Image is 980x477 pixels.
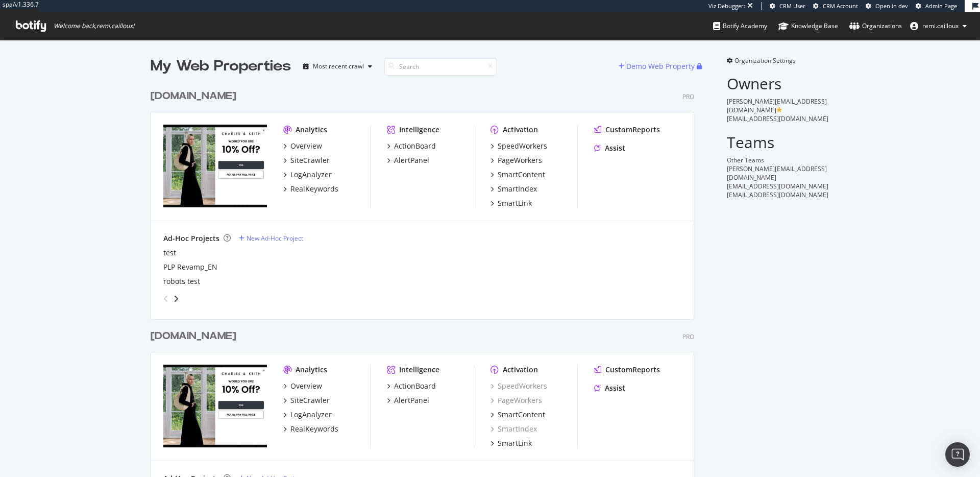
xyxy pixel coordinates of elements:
[290,170,332,180] div: LogAnalyzer
[163,365,267,447] img: charleskeith.co.uk
[151,89,236,104] div: [DOMAIN_NAME]
[498,438,532,448] div: SmartLink
[866,2,908,10] a: Open in dev
[594,383,625,393] a: Assist
[727,114,828,123] span: [EMAIL_ADDRESS][DOMAIN_NAME]
[713,21,767,31] div: Botify Academy
[239,234,303,243] a: New Ad-Hoc Project
[399,365,439,375] div: Intelligence
[491,424,537,434] a: SmartIndex
[727,182,828,190] span: [EMAIL_ADDRESS][DOMAIN_NAME]
[619,58,697,75] button: Demo Web Property
[503,125,538,135] div: Activation
[594,365,660,375] a: CustomReports
[283,141,322,151] a: Overview
[605,383,625,393] div: Assist
[491,410,545,420] a: SmartContent
[290,155,330,165] div: SiteCrawler
[498,170,545,180] div: SmartContent
[682,92,694,101] div: Pro
[159,291,173,307] div: angle-left
[491,184,537,194] a: SmartIndex
[290,424,338,434] div: RealKeywords
[727,190,828,199] span: [EMAIL_ADDRESS][DOMAIN_NAME]
[394,381,436,391] div: ActionBoard
[734,56,796,65] span: Organization Settings
[498,155,542,165] div: PageWorkers
[778,21,838,31] div: Knowledge Base
[163,125,267,207] img: www.charleskeith.com
[498,410,545,420] div: SmartContent
[708,2,745,10] div: Viz Debugger:
[163,248,176,258] a: test
[498,184,537,194] div: SmartIndex
[283,184,338,194] a: RealKeywords
[503,365,538,375] div: Activation
[173,294,180,304] div: angle-right
[491,170,545,180] a: SmartContent
[875,2,908,10] span: Open in dev
[491,381,547,391] a: SpeedWorkers
[151,89,240,104] a: [DOMAIN_NAME]
[713,12,767,40] a: Botify Academy
[151,329,236,344] div: [DOMAIN_NAME]
[491,395,542,406] a: PageWorkers
[283,424,338,434] a: RealKeywords
[163,262,217,272] div: PLP Revamp_EN
[823,2,858,10] span: CRM Account
[387,395,429,406] a: AlertPanel
[296,365,327,375] div: Analytics
[922,21,959,30] span: remi.cailloux
[916,2,957,10] a: Admin Page
[54,22,134,30] span: Welcome back, remi.cailloux !
[290,184,338,194] div: RealKeywords
[394,141,436,151] div: ActionBoard
[290,395,330,406] div: SiteCrawler
[387,141,436,151] a: ActionBoard
[313,63,364,69] div: Most recent crawl
[394,395,429,406] div: AlertPanel
[491,198,532,208] a: SmartLink
[387,155,429,165] a: AlertPanel
[163,233,219,244] div: Ad-Hoc Projects
[849,21,902,31] div: Organizations
[283,410,332,420] a: LogAnalyzer
[283,170,332,180] a: LogAnalyzer
[727,164,827,182] span: [PERSON_NAME][EMAIL_ADDRESS][DOMAIN_NAME]
[619,62,697,70] a: Demo Web Property
[727,156,829,164] div: Other Teams
[682,332,694,341] div: Pro
[163,276,200,287] a: robots test
[387,381,436,391] a: ActionBoard
[605,143,625,153] div: Assist
[151,56,291,77] div: My Web Properties
[594,143,625,153] a: Assist
[605,125,660,135] div: CustomReports
[727,97,827,114] span: [PERSON_NAME][EMAIL_ADDRESS][DOMAIN_NAME]
[594,125,660,135] a: CustomReports
[902,18,975,34] button: remi.cailloux
[394,155,429,165] div: AlertPanel
[283,381,322,391] a: Overview
[727,134,829,151] h2: Teams
[491,141,547,151] a: SpeedWorkers
[151,329,240,344] a: [DOMAIN_NAME]
[290,141,322,151] div: Overview
[290,381,322,391] div: Overview
[779,2,805,10] span: CRM User
[247,234,303,243] div: New Ad-Hoc Project
[778,12,838,40] a: Knowledge Base
[849,12,902,40] a: Organizations
[498,141,547,151] div: SpeedWorkers
[296,125,327,135] div: Analytics
[299,58,376,75] button: Most recent crawl
[399,125,439,135] div: Intelligence
[626,61,695,71] div: Demo Web Property
[283,155,330,165] a: SiteCrawler
[727,75,829,92] h2: Owners
[283,395,330,406] a: SiteCrawler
